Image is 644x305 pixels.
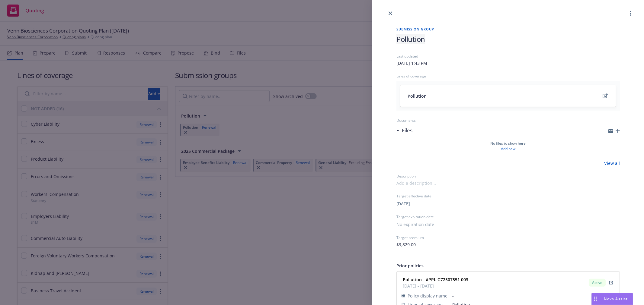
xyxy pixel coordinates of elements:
[396,118,620,123] div: Documents
[396,174,620,179] div: Description
[627,10,634,17] a: more
[396,60,427,66] div: [DATE] 1:43 PM
[591,280,603,285] span: Active
[396,127,412,134] div: Files
[396,74,620,79] div: Lines of coverage
[396,221,434,228] button: No expiration date
[396,200,410,207] button: [DATE]
[396,214,620,219] div: Target expiration date
[607,279,615,286] a: View Policy
[396,34,425,44] span: Pollution
[396,241,416,248] span: $9,829.00
[604,296,628,301] span: Nova Assist
[396,263,620,269] div: Prior policies
[396,27,620,32] span: Submission group
[387,10,394,17] a: close
[403,283,468,289] span: [DATE] - [DATE]
[402,127,412,134] h3: Files
[452,293,615,299] span: -
[601,92,609,99] a: edit
[604,160,620,166] a: View all
[396,193,620,199] div: Target effective date
[408,293,447,299] span: Policy display name
[396,54,620,59] div: Last updated
[396,235,620,240] div: Target premium
[591,293,633,305] button: Nova Assist
[592,293,599,305] div: Drag to move
[491,141,526,146] span: No files to show here
[501,146,515,152] a: Add new
[408,93,427,99] span: Pollution
[403,277,468,282] strong: Pollution - #PPL G72507551 003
